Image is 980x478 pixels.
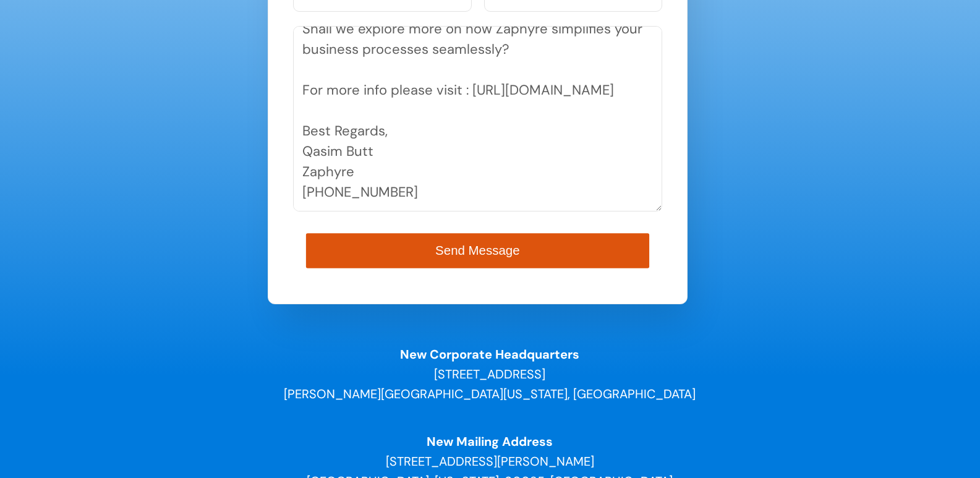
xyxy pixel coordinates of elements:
strong: New Corporate Headquarters [400,346,579,362]
span: [STREET_ADDRESS][PERSON_NAME] [386,453,594,469]
strong: New Mailing Address [427,433,553,450]
span: Send Message [435,244,519,258]
span: [PERSON_NAME][GEOGRAPHIC_DATA][US_STATE], [GEOGRAPHIC_DATA] [284,386,696,402]
button: Send Message [306,233,649,268]
span: [STREET_ADDRESS] [434,366,545,382]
